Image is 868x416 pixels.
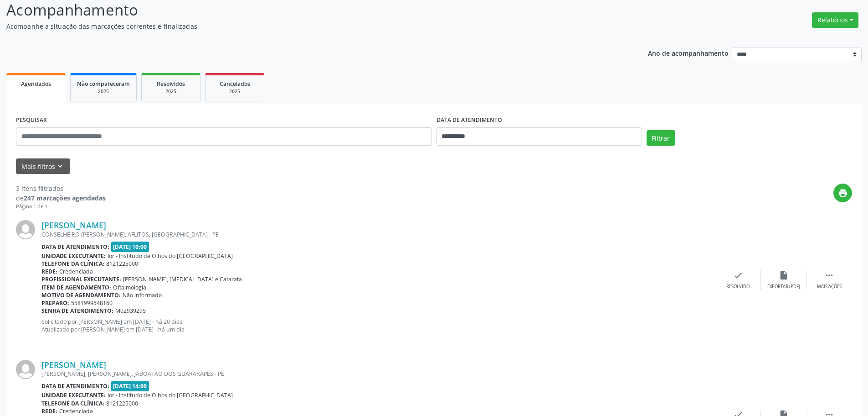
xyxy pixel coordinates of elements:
[41,291,121,299] b: Motivo de agendamento:
[106,260,138,268] span: 8121225000
[212,88,257,95] div: 2025
[111,381,149,391] span: [DATE] 14:00
[16,193,106,203] div: de
[77,88,130,95] div: 2025
[16,158,70,174] button: Mais filtroskeyboard_arrow_down
[41,400,104,407] b: Telefone da clínica:
[817,284,842,290] div: Mais ações
[148,88,194,95] div: 2025
[41,391,106,399] b: Unidade executante:
[41,284,111,291] b: Item de agendamento:
[111,242,149,252] span: [DATE] 10:00
[41,307,113,315] b: Senha de atendimento:
[41,318,715,333] p: Solicitado por [PERSON_NAME] em [DATE] - há 20 dias Atualizado por [PERSON_NAME] em [DATE] - há u...
[123,275,242,283] span: [PERSON_NAME], [MEDICAL_DATA] e Catarata
[41,382,109,390] b: Data de atendimento:
[71,299,113,307] span: 5581999548160
[41,252,106,260] b: Unidade executante:
[648,47,729,58] p: Ano de acompanhamento
[24,194,106,202] strong: 247 marcações agendadas
[113,284,146,291] span: Oftalmologia
[59,268,93,275] span: Credenciada
[59,407,93,415] span: Credenciada
[41,220,106,230] a: [PERSON_NAME]
[115,307,146,315] span: M02939295
[108,391,233,399] span: Ior - Institudo de Olhos do [GEOGRAPHIC_DATA]
[41,275,121,283] b: Profissional executante:
[437,113,502,127] label: DATA DE ATENDIMENTO
[833,184,852,202] button: print
[812,12,858,28] button: Relatórios
[157,80,185,88] span: Resolvidos
[108,252,233,260] span: Ior - Institudo de Olhos do [GEOGRAPHIC_DATA]
[6,21,605,31] p: Acompanhe a situação das marcações correntes e finalizadas
[733,270,743,280] i: check
[106,400,138,407] span: 8121225000
[41,231,715,238] div: CONSELHEIRO [PERSON_NAME], AFLITOS, [GEOGRAPHIC_DATA] - PE
[123,291,162,299] span: Não informado
[220,80,250,88] span: Cancelados
[647,130,675,146] button: Filtrar
[726,284,750,290] div: Resolvido
[779,270,789,280] i: insert_drive_file
[41,260,104,268] b: Telefone da clínica:
[16,360,35,379] img: img
[41,299,69,307] b: Preparo:
[767,284,800,290] div: Exportar (PDF)
[16,184,106,193] div: 3 itens filtrados
[41,370,715,378] div: [PERSON_NAME], [PERSON_NAME], JABOATAO DOS GUARARAPES - PE
[41,407,57,415] b: Rede:
[41,268,57,275] b: Rede:
[16,220,35,239] img: img
[16,113,47,127] label: PESQUISAR
[838,188,848,198] i: print
[41,243,109,251] b: Data de atendimento:
[16,203,106,211] div: Página 1 de 1
[41,360,106,370] a: [PERSON_NAME]
[824,270,834,280] i: 
[77,80,130,88] span: Não compareceram
[21,80,51,88] span: Agendados
[55,161,65,171] i: keyboard_arrow_down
